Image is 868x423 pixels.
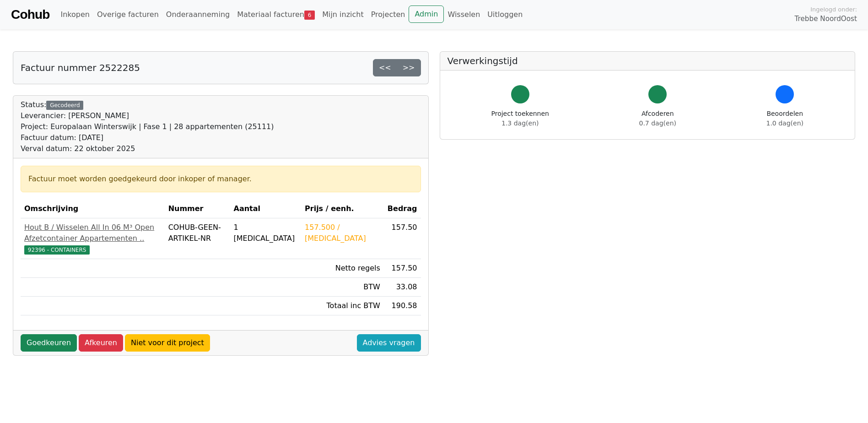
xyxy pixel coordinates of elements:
h5: Verwerkingstijd [447,55,848,66]
div: Beoordelen [766,109,803,128]
td: COHUB-GEEN-ARTIKEL-NR [165,218,230,259]
div: Hout B / Wisselen All In 06 M³ Open Afzetcontainer Appartementen .. [24,222,161,244]
a: Onderaanneming [162,5,233,24]
a: Niet voor dit project [125,334,210,352]
th: Prijs / eenh. [301,200,384,218]
th: Aantal [230,200,301,218]
span: 1.0 dag(en) [766,119,803,127]
a: >> [397,59,421,76]
span: 92396 - CONTAINERS [24,245,90,255]
td: 157.50 [384,218,421,259]
div: Afcoderen [639,109,676,128]
span: 6 [304,11,315,20]
div: 157.500 / [MEDICAL_DATA] [305,222,380,244]
a: Wisselen [444,5,484,24]
td: Totaal inc BTW [301,297,384,315]
div: Project: Europalaan Winterswijk | Fase 1 | 28 appartementen (25111) [21,121,274,132]
a: Admin [409,5,444,23]
span: Trebbe NoordOost [795,14,857,24]
th: Nummer [165,200,230,218]
a: Goedkeuren [21,334,77,352]
td: BTW [301,278,384,297]
a: Hout B / Wisselen All In 06 M³ Open Afzetcontainer Appartementen ..92396 - CONTAINERS [24,222,161,255]
div: Status: [21,99,274,154]
a: Cohub [11,4,49,26]
a: Projecten [367,5,409,24]
span: 1.3 dag(en) [501,119,539,127]
div: 1 [MEDICAL_DATA] [234,222,297,244]
a: Overige facturen [93,5,162,24]
div: Factuur datum: [DATE] [21,132,274,143]
span: 0.7 dag(en) [639,119,676,127]
div: Gecodeerd [46,101,83,110]
a: << [373,59,397,76]
div: Leverancier: [PERSON_NAME] [21,110,274,121]
a: Inkopen [57,5,93,24]
td: 33.08 [384,278,421,297]
td: 190.58 [384,297,421,315]
span: Ingelogd onder: [810,5,857,14]
div: Project toekennen [491,109,549,128]
a: Mijn inzicht [318,5,367,24]
a: Uitloggen [484,5,526,24]
a: Afkeuren [79,334,123,352]
a: Materiaal facturen6 [233,5,318,24]
h5: Factuur nummer 2522285 [21,62,140,73]
a: Advies vragen [357,334,421,352]
div: Factuur moet worden goedgekeurd door inkoper of manager. [28,174,413,184]
div: Verval datum: 22 oktober 2025 [21,143,274,154]
th: Omschrijving [21,200,165,218]
td: Netto regels [301,259,384,278]
td: 157.50 [384,259,421,278]
th: Bedrag [384,200,421,218]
